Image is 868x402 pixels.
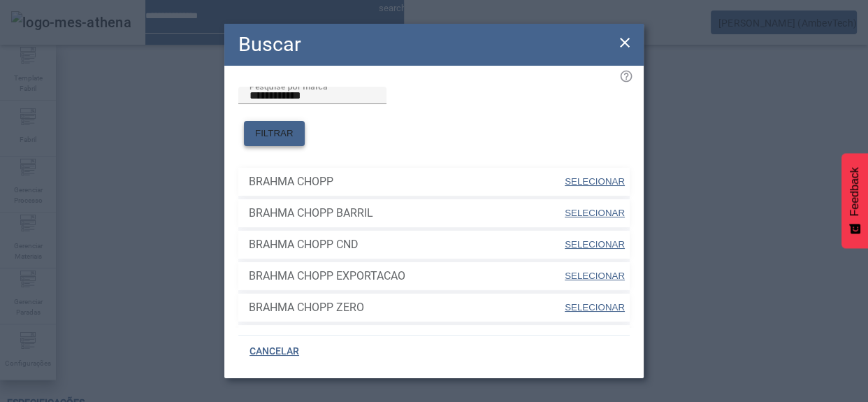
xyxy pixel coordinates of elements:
[565,208,625,218] span: SELECIONAR
[249,345,299,359] span: CANCELAR
[563,232,626,257] button: SELECIONAR
[565,271,625,281] span: SELECIONAR
[238,29,301,59] h2: Buscar
[563,201,626,226] button: SELECIONAR
[249,173,563,190] span: BRAHMA CHOPP
[249,81,328,91] mat-label: Pesquise por marca
[563,264,626,289] button: SELECIONAR
[249,236,563,253] span: BRAHMA CHOPP CND
[238,339,310,364] button: CANCELAR
[249,205,563,222] span: BRAHMA CHOPP BARRIL
[255,127,294,141] span: FILTRAR
[565,176,625,187] span: SELECIONAR
[249,299,563,316] span: BRAHMA CHOPP ZERO
[249,268,563,285] span: BRAHMA CHOPP EXPORTACAO
[563,326,626,352] button: SELECIONAR
[565,239,625,250] span: SELECIONAR
[841,153,868,248] button: Feedback - Mostrar pesquisa
[563,169,626,194] button: SELECIONAR
[848,167,861,216] span: Feedback
[565,302,625,313] span: SELECIONAR
[244,121,305,146] button: FILTRAR
[563,295,626,320] button: SELECIONAR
